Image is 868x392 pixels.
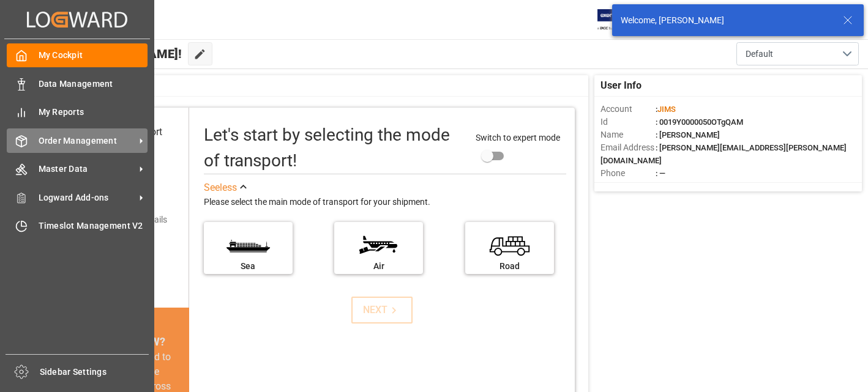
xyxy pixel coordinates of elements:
[204,180,237,195] div: See less
[7,43,148,67] a: My Cockpit
[39,220,148,232] span: Timeslot Management V2
[600,167,656,180] span: Phone
[40,366,149,379] span: Sidebar Settings
[7,100,148,124] a: My Reports
[39,106,148,119] span: My Reports
[600,128,656,141] span: Name
[597,9,640,31] img: Exertis%20JAM%20-%20Email%20Logo.jpg_1722504956.jpg
[39,163,135,176] span: Master Data
[7,72,148,95] a: Data Management
[746,48,773,61] span: Default
[7,214,148,238] a: Timeslot Management V2
[340,260,417,273] div: Air
[656,169,665,178] span: : —
[363,303,400,317] div: NEXT
[351,297,413,324] button: NEXT
[621,14,831,27] div: Welcome, [PERSON_NAME]
[39,191,135,204] span: Logward Add-ons
[736,42,859,65] button: open menu
[656,117,743,127] span: : 0019Y0000050OTgQAM
[600,116,656,128] span: Id
[39,49,148,62] span: My Cockpit
[471,260,548,273] div: Road
[476,133,560,142] span: Switch to expert mode
[600,78,642,93] span: User Info
[600,141,656,154] span: Email Address
[656,182,686,191] span: : Shipper
[39,135,135,147] span: Order Management
[600,103,656,116] span: Account
[656,130,720,139] span: : [PERSON_NAME]
[39,78,148,91] span: Data Management
[600,143,847,165] span: : [PERSON_NAME][EMAIL_ADDRESS][PERSON_NAME][DOMAIN_NAME]
[210,260,286,273] div: Sea
[600,180,656,193] span: Account Type
[656,105,676,114] span: :
[657,105,676,114] span: JIMS
[204,195,566,210] div: Please select the main mode of transport for your shipment.
[50,42,182,65] span: Hello [PERSON_NAME]!
[204,122,463,174] div: Let's start by selecting the mode of transport!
